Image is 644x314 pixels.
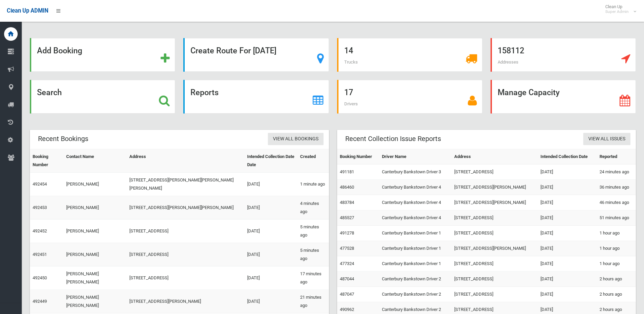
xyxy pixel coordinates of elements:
[340,246,354,251] a: 477528
[452,195,538,210] td: [STREET_ADDRESS][PERSON_NAME]
[597,164,636,180] td: 24 minutes ago
[538,241,597,256] td: [DATE]
[297,290,329,313] td: 21 minutes ago
[379,241,452,256] td: Canterbury Bankstown Driver 1
[297,220,329,243] td: 5 minutes ago
[244,290,297,313] td: [DATE]
[244,266,297,290] td: [DATE]
[183,80,329,114] a: Reports
[538,149,597,164] th: Intended Collection Date
[452,180,538,195] td: [STREET_ADDRESS][PERSON_NAME]
[538,272,597,287] td: [DATE]
[30,149,63,173] th: Booking Number
[337,132,449,145] header: Recent Collection Issue Reports
[491,38,636,72] a: 158112 Addresses
[379,149,452,164] th: Driver Name
[33,275,47,280] a: 492450
[127,149,244,173] th: Address
[190,46,276,55] strong: Create Route For [DATE]
[340,307,354,312] a: 490962
[605,9,629,14] small: Super Admin
[337,149,379,164] th: Booking Number
[340,200,354,205] a: 483784
[340,276,354,281] a: 487044
[297,173,329,196] td: 1 minute ago
[127,290,244,313] td: [STREET_ADDRESS][PERSON_NAME]
[33,205,47,210] a: 492453
[379,195,452,210] td: Canterbury Bankstown Driver 4
[297,149,329,173] th: Created
[379,226,452,241] td: Canterbury Bankstown Driver 1
[244,173,297,196] td: [DATE]
[127,196,244,220] td: [STREET_ADDRESS][PERSON_NAME][PERSON_NAME]
[344,101,358,106] span: Drivers
[583,133,630,145] a: View All Issues
[452,241,538,256] td: [STREET_ADDRESS][PERSON_NAME]
[337,80,482,114] a: 17 Drivers
[63,173,127,196] td: [PERSON_NAME]
[379,256,452,272] td: Canterbury Bankstown Driver 1
[340,185,354,190] a: 486460
[344,88,353,97] strong: 17
[340,215,354,220] a: 485527
[452,256,538,272] td: [STREET_ADDRESS]
[597,241,636,256] td: 1 hour ago
[337,38,482,72] a: 14 Trucks
[597,226,636,241] td: 1 hour ago
[597,272,636,287] td: 2 hours ago
[340,292,354,297] a: 487047
[538,256,597,272] td: [DATE]
[63,266,127,290] td: [PERSON_NAME] [PERSON_NAME]
[268,133,324,145] a: View All Bookings
[63,220,127,243] td: [PERSON_NAME]
[491,80,636,114] a: Manage Capacity
[452,164,538,180] td: [STREET_ADDRESS]
[379,287,452,302] td: Canterbury Bankstown Driver 2
[452,210,538,226] td: [STREET_ADDRESS]
[538,164,597,180] td: [DATE]
[63,290,127,313] td: [PERSON_NAME] [PERSON_NAME]
[30,38,175,72] a: Add Booking
[379,272,452,287] td: Canterbury Bankstown Driver 2
[30,132,96,145] header: Recent Bookings
[538,180,597,195] td: [DATE]
[190,88,219,97] strong: Reports
[597,256,636,272] td: 1 hour ago
[597,149,636,164] th: Reported
[63,196,127,220] td: [PERSON_NAME]
[297,266,329,290] td: 17 minutes ago
[37,88,62,97] strong: Search
[597,180,636,195] td: 36 minutes ago
[538,226,597,241] td: [DATE]
[127,243,244,266] td: [STREET_ADDRESS]
[538,195,597,210] td: [DATE]
[498,88,559,97] strong: Manage Capacity
[297,243,329,266] td: 5 minutes ago
[127,220,244,243] td: [STREET_ADDRESS]
[340,169,354,174] a: 491181
[127,266,244,290] td: [STREET_ADDRESS]
[538,210,597,226] td: [DATE]
[452,287,538,302] td: [STREET_ADDRESS]
[33,228,47,233] a: 492452
[452,149,538,164] th: Address
[33,299,47,304] a: 492449
[602,4,636,14] span: Clean Up
[37,46,82,55] strong: Add Booking
[297,196,329,220] td: 4 minutes ago
[183,38,329,72] a: Create Route For [DATE]
[340,261,354,266] a: 477324
[597,210,636,226] td: 51 minutes ago
[30,80,175,114] a: Search
[7,7,48,14] span: Clean Up ADMIN
[538,287,597,302] td: [DATE]
[33,181,47,187] a: 492454
[340,230,354,235] a: 491278
[244,149,297,173] th: Intended Collection Date Date
[244,220,297,243] td: [DATE]
[597,287,636,302] td: 2 hours ago
[33,252,47,257] a: 492451
[63,243,127,266] td: [PERSON_NAME]
[127,173,244,196] td: [STREET_ADDRESS][PERSON_NAME][PERSON_NAME][PERSON_NAME]
[379,210,452,226] td: Canterbury Bankstown Driver 4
